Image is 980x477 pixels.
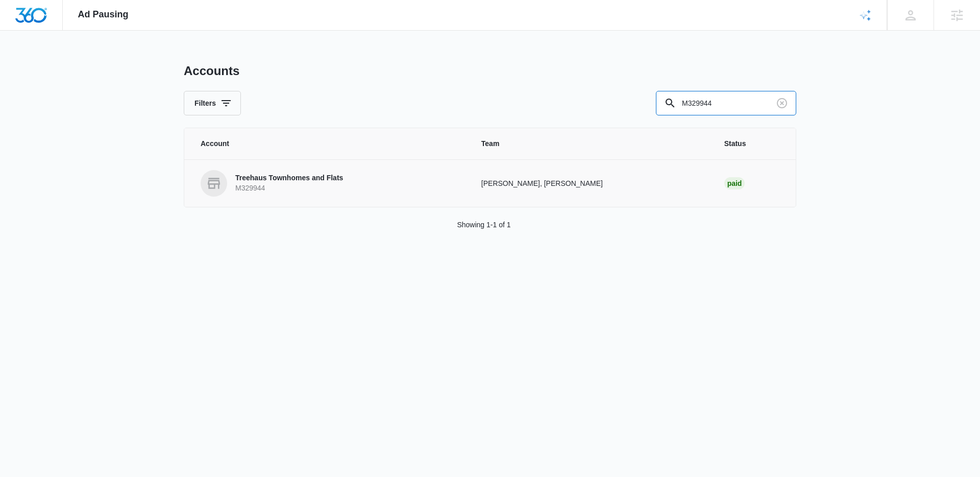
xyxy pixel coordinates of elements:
[774,95,790,111] button: Clear
[724,177,745,189] div: Paid
[235,183,343,194] p: M329944
[201,138,457,149] span: Account
[78,9,129,20] span: Ad Pausing
[184,91,241,115] button: Filters
[184,63,239,79] h1: Accounts
[481,178,700,189] p: [PERSON_NAME], [PERSON_NAME]
[457,220,510,230] p: Showing 1-1 of 1
[724,138,779,149] span: Status
[235,173,343,183] p: Treehaus Townhomes and Flats
[201,170,457,197] a: Treehaus Townhomes and FlatsM329944
[481,138,700,149] span: Team
[656,91,796,115] input: Search By Account Number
